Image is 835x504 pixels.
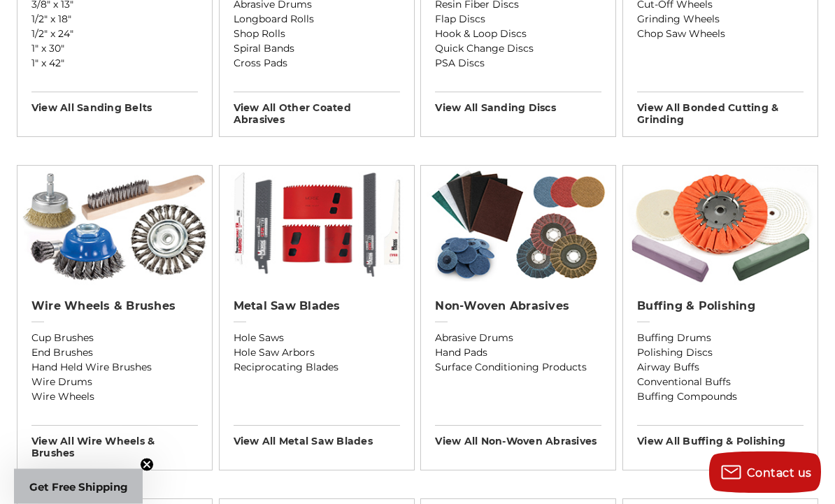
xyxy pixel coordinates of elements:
[637,346,804,361] a: Polishing Discs
[709,452,821,494] button: Contact us
[435,13,601,27] a: Flap Discs
[31,346,198,361] a: End Brushes
[421,166,615,285] img: Non-woven Abrasives
[435,27,601,42] a: Hook & Loop Discs
[31,331,198,346] a: Cup Brushes
[31,57,198,71] a: 1" x 42"
[623,166,818,285] img: Buffing & Polishing
[29,480,128,494] span: Get Free Shipping
[234,331,400,346] a: Hole Saws
[234,13,400,27] a: Longboard Rolls
[14,469,143,504] div: Get Free ShippingClose teaser
[435,300,601,314] h2: Non-woven Abrasives
[435,361,601,375] a: Surface Conditioning Products
[31,426,198,460] h3: View All wire wheels & brushes
[637,27,804,42] a: Chop Saw Wheels
[17,166,212,285] img: Wire Wheels & Brushes
[637,92,804,127] h3: View All bonded cutting & grinding
[31,92,198,115] h3: View All sanding belts
[234,92,400,127] h3: View All other coated abrasives
[234,42,400,57] a: Spiral Bands
[435,57,601,71] a: PSA Discs
[747,466,812,480] span: Contact us
[234,300,400,314] h2: Metal Saw Blades
[435,331,601,346] a: Abrasive Drums
[31,375,198,390] a: Wire Drums
[31,27,198,42] a: 1/2" x 24"
[435,346,601,361] a: Hand Pads
[637,331,804,346] a: Buffing Drums
[435,42,601,57] a: Quick Change Discs
[234,57,400,71] a: Cross Pads
[31,300,198,314] h2: Wire Wheels & Brushes
[637,390,804,405] a: Buffing Compounds
[637,361,804,375] a: Airway Buffs
[234,346,400,361] a: Hole Saw Arbors
[637,375,804,390] a: Conventional Buffs
[31,13,198,27] a: 1/2" x 18"
[234,426,400,448] h3: View All metal saw blades
[31,361,198,375] a: Hand Held Wire Brushes
[140,458,154,472] button: Close teaser
[234,361,400,375] a: Reciprocating Blades
[31,390,198,405] a: Wire Wheels
[637,426,804,448] h3: View All buffing & polishing
[435,426,601,448] h3: View All non-woven abrasives
[637,300,804,314] h2: Buffing & Polishing
[31,42,198,57] a: 1" x 30"
[435,92,601,115] h3: View All sanding discs
[637,13,804,27] a: Grinding Wheels
[220,166,414,285] img: Metal Saw Blades
[234,27,400,42] a: Shop Rolls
